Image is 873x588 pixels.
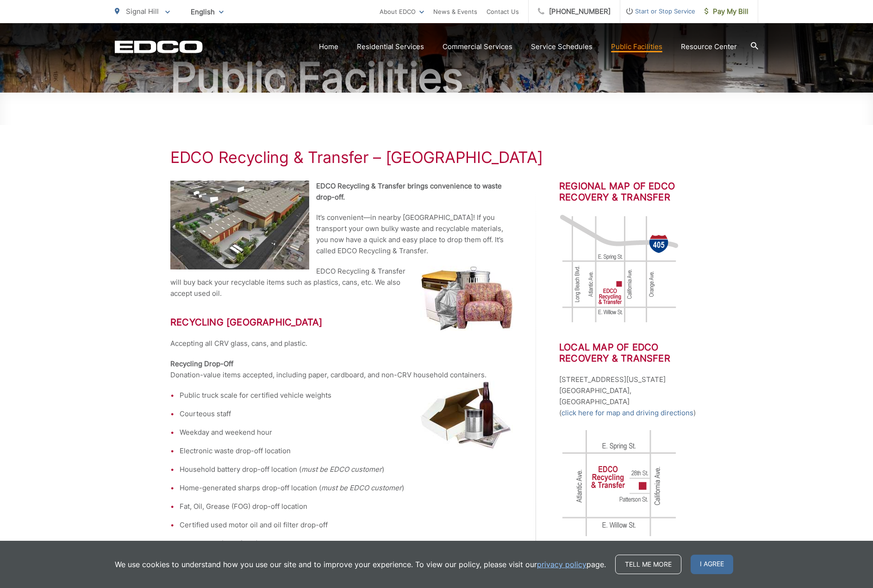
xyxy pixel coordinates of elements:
a: Contact Us [486,6,519,17]
a: click here for map and driving directions [561,407,693,419]
p: EDCO Recycling & Transfer will buy back your recyclable items such as plastics, cans, etc. We als... [170,266,513,299]
li: Polystyrene (styrofoam) [180,538,513,549]
p: [STREET_ADDRESS][US_STATE] [GEOGRAPHIC_DATA], [GEOGRAPHIC_DATA] ( ) [559,374,703,419]
h1: EDCO Recycling & Transfer – [GEOGRAPHIC_DATA] [170,148,703,167]
strong: Recycling Drop-Off [170,359,233,368]
img: image [559,428,680,539]
a: Commercial Services [443,41,512,52]
li: Courteous staff [180,408,513,419]
a: Public Facilities [611,41,662,52]
a: Home [319,41,338,52]
h2: Public Facilities [115,55,758,101]
a: Residential Services [357,41,424,52]
li: Certified used motor oil and oil filter drop-off [180,519,513,531]
a: EDCD logo. Return to the homepage. [115,40,203,53]
span: Signal Hill [126,7,159,16]
a: Service Schedules [531,41,592,52]
h2: Local Map of EDCO Recovery & Transfer [559,342,703,364]
a: privacy policy [537,559,586,570]
li: Weekday and weekend hour [180,427,513,438]
span: I agree [691,555,733,574]
li: Household battery drop-off location ( ) [180,464,513,475]
h2: Recycling [GEOGRAPHIC_DATA] [170,317,513,328]
a: Tell me more [615,555,681,574]
li: Public truck scale for certified vehicle weights [180,390,513,401]
img: Cardboard, bottles, cans, newspapers [420,381,513,450]
span: Pay My Bill [705,6,748,17]
p: Donation-value items accepted, including paper, cardboard, and non-CRV household containers. [170,358,513,381]
a: News & Events [433,6,477,17]
li: Fat, Oil, Grease (FOG) drop-off location [180,501,513,512]
img: EDCO Recycling & Transfer [170,181,309,269]
em: must be EDCO customer [301,465,382,474]
li: Electronic waste drop-off location [180,445,513,457]
p: It’s convenient—in nearby [GEOGRAPHIC_DATA]! If you transport your own bulky waste and recyclable... [170,212,513,256]
p: We use cookies to understand how you use our site and to improve your experience. To view our pol... [115,559,606,570]
li: Home-generated sharps drop-off location ( ) [180,482,513,494]
strong: EDCO Recycling & Transfer brings convenience to waste drop-off. [316,181,502,201]
p: Accepting all CRV glass, cans, and plastic. [170,338,513,349]
em: must be EDCO customer [321,483,402,492]
a: About EDCO [380,6,424,17]
a: Resource Center [681,41,737,52]
h2: Regional Map of EDCO Recovery & Transfer [559,181,703,203]
img: image [559,213,680,324]
span: English [184,4,231,20]
img: Dishwasher and chair [420,266,513,331]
